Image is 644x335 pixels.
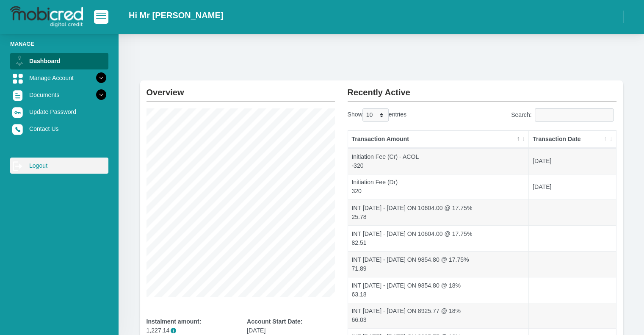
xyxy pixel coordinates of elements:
h2: Recently Active [348,80,616,97]
a: Dashboard [10,53,108,69]
h2: Hi Mr [PERSON_NAME] [129,10,223,20]
a: Manage Account [10,70,108,86]
td: INT [DATE] - [DATE] ON 9854.80 @ 18% 63.18 [348,277,529,303]
td: Initiation Fee (Dr) 320 [348,174,529,200]
td: INT [DATE] - [DATE] ON 10604.00 @ 17.75% 82.51 [348,225,529,251]
th: Transaction Date: activate to sort column ascending [529,130,616,148]
h2: Overview [146,80,335,97]
p: 1,227.14 [146,326,235,335]
li: Manage [10,40,108,48]
select: Showentries [362,108,389,122]
a: Logout [10,158,108,174]
label: Search: [511,108,616,122]
td: INT [DATE] - [DATE] ON 9854.80 @ 17.75% 71.89 [348,251,529,277]
input: Search: [535,108,614,122]
img: logo-mobicred.svg [10,6,83,28]
a: Update Password [10,104,108,120]
th: Transaction Amount: activate to sort column descending [348,130,529,148]
td: [DATE] [529,174,616,200]
b: Instalment amount: [146,318,202,325]
td: INT [DATE] - [DATE] ON 8925.77 @ 18% 66.03 [348,303,529,329]
span: i [171,328,176,333]
a: Contact Us [10,121,108,137]
label: Show entries [348,108,406,122]
a: Documents [10,87,108,103]
b: Account Start Date: [247,318,302,325]
div: [DATE] [247,317,335,335]
td: Initiation Fee (Cr) - ACOL -320 [348,148,529,174]
td: [DATE] [529,148,616,174]
td: INT [DATE] - [DATE] ON 10604.00 @ 17.75% 25.78 [348,199,529,225]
